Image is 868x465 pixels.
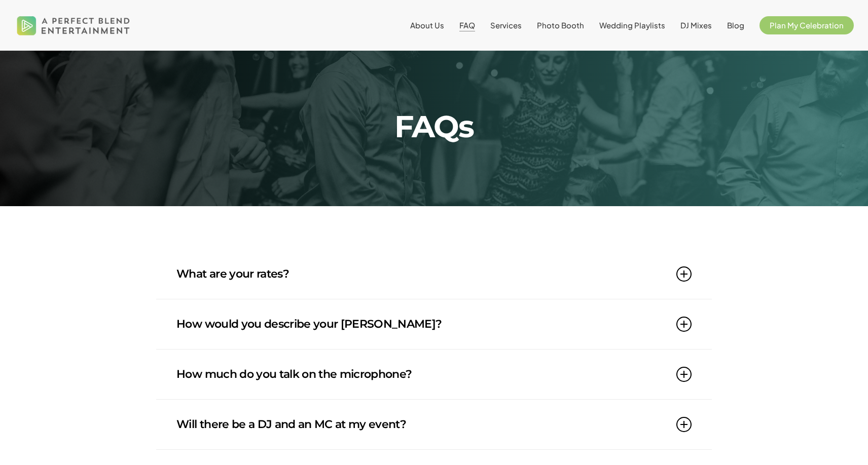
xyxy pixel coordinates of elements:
a: How would you describe your [PERSON_NAME]? [176,299,692,349]
a: Wedding Playlists [599,21,665,29]
img: A Perfect Blend Entertainment [14,7,133,44]
a: Blog [727,21,744,29]
span: Wedding Playlists [599,20,665,30]
span: Photo Booth [537,20,584,30]
a: Will there be a DJ and an MC at my event? [176,400,692,449]
h2: FAQs [179,111,688,142]
a: Services [490,21,522,29]
span: Services [490,20,522,30]
span: FAQ [459,20,475,30]
a: What are your rates? [176,249,692,299]
span: Plan My Celebration [770,20,844,30]
a: About Us [410,21,444,29]
a: Plan My Celebration [759,21,854,29]
span: Blog [727,20,744,30]
a: DJ Mixes [680,21,712,29]
a: Photo Booth [537,21,584,29]
span: DJ Mixes [680,20,712,30]
a: FAQ [459,21,475,29]
span: About Us [410,20,444,30]
a: How much do you talk on the microphone? [176,350,692,399]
